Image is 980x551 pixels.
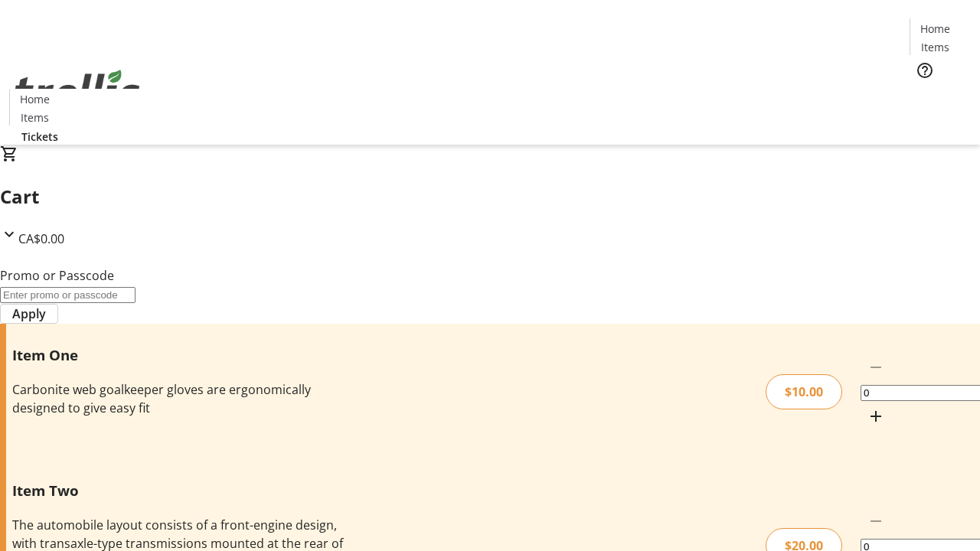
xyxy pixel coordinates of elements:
span: Tickets [922,89,959,105]
span: Tickets [21,129,58,145]
a: Tickets [910,89,971,105]
h3: Item One [12,344,347,366]
a: Tickets [9,129,70,145]
a: Items [910,39,959,55]
span: CA$0.00 [18,230,64,247]
span: Items [21,109,49,126]
span: Items [921,39,949,55]
div: Carbonite web goalkeeper gloves are ergonomically designed to give easy fit [12,380,347,417]
a: Home [910,21,959,37]
span: Home [20,91,50,107]
a: Home [10,91,59,107]
span: Apply [12,305,46,323]
button: Increment by one [861,401,891,432]
span: Home [920,21,950,37]
img: Orient E2E Organization 5VlIFcayl0's Logo [9,53,145,129]
h3: Item Two [12,480,347,501]
a: Items [10,109,59,126]
div: $10.00 [766,374,842,409]
button: Help [910,55,940,86]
